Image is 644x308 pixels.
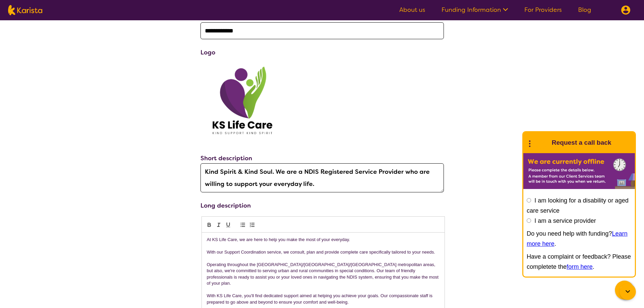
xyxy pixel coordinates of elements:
[534,217,596,224] label: I am a service provider
[615,281,634,300] button: Channel Menu
[442,6,508,14] a: Funding Information
[534,136,548,149] img: Karista
[207,262,439,287] p: Operating throughout the [GEOGRAPHIC_DATA]/[GEOGRAPHIC_DATA]/[GEOGRAPHIC_DATA] metropolitan areas...
[552,138,611,148] h1: Request a call back
[8,5,42,15] img: Karista logo
[527,197,628,214] label: I am looking for a disability or aged care service
[567,263,593,270] a: form here
[578,6,591,14] a: Blog
[207,293,439,305] p: With KS Life Care, you'll find dedicated support aimed at helping you achieve your goals. Our com...
[207,237,439,243] p: At KS Life Care, we are here to help you make the most of your everyday.
[524,6,562,14] a: For Providers
[523,153,635,189] img: Karista offline chat form to request call back
[527,229,631,249] p: Do you need help with funding? .
[200,48,215,56] label: Logo
[399,6,425,14] a: About us
[200,154,252,162] label: Short description
[207,249,439,255] p: With our Support Coordination service, we consult, plan and provide complete care specifically ta...
[621,5,630,15] img: menu
[527,252,631,272] p: Have a complaint or feedback? Please completete the .
[200,202,251,210] label: Long description
[200,57,285,142] img: vck6imke6mwwyl2anjyf.png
